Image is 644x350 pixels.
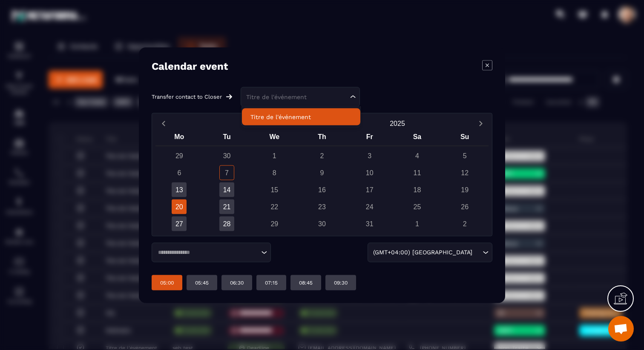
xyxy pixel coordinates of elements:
div: Tu [203,131,251,145]
div: 18 [410,182,425,197]
div: 6 [172,165,187,180]
div: 9 [315,165,330,180]
div: 30 [219,148,234,163]
p: Transfer contact to Closer [152,93,222,100]
div: 21 [219,199,234,214]
div: 25 [410,199,425,214]
p: 05:00 [160,279,174,286]
div: 28 [219,216,234,231]
div: 20 [172,199,187,214]
div: Sa [394,131,441,145]
div: 13 [172,182,187,197]
div: Ouvrir le chat [608,316,634,341]
span: (GMT+04:00) [GEOGRAPHIC_DATA] [371,248,474,257]
p: 09:30 [334,279,348,286]
p: 08:45 [299,279,313,286]
div: 8 [267,165,282,180]
input: Search for option [244,92,348,101]
div: 19 [457,182,472,197]
div: 5 [457,148,472,163]
div: 15 [267,182,282,197]
div: 30 [315,216,330,231]
div: 29 [267,216,282,231]
div: Search for option [241,87,360,106]
div: We [250,131,298,145]
div: Th [298,131,346,145]
div: 27 [172,216,187,231]
button: Open years overlay [322,116,473,131]
div: 10 [362,165,377,180]
div: 22 [267,199,282,214]
div: Fr [346,131,394,145]
button: Open months overlay [171,116,322,131]
div: 23 [315,199,330,214]
div: 16 [315,182,330,197]
div: 7 [219,165,234,180]
div: 11 [410,165,425,180]
div: Search for option [152,242,271,262]
button: Next month [473,117,489,129]
div: Calendar wrapper [155,131,489,231]
div: 4 [410,148,425,163]
p: 07:15 [265,279,278,286]
div: 1 [267,148,282,163]
div: 17 [362,182,377,197]
p: Titre de l'événement [250,113,352,121]
div: 2 [315,148,330,163]
p: 05:45 [195,279,209,286]
div: Su [441,131,489,145]
div: 31 [362,216,377,231]
span: Titre de l'événement [244,92,308,102]
div: Mo [155,131,203,145]
div: 2 [457,216,472,231]
p: 06:30 [230,279,244,286]
div: 24 [362,199,377,214]
input: Search for option [155,248,259,256]
div: 12 [457,165,472,180]
h4: Calendar event [152,60,228,72]
button: Previous month [155,117,171,129]
div: 1 [410,216,425,231]
div: 3 [362,148,377,163]
div: Calendar days [155,148,489,231]
div: 29 [172,148,187,163]
div: 14 [219,182,234,197]
div: Search for option [368,242,492,262]
input: Search for option [474,248,480,257]
div: 26 [457,199,472,214]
